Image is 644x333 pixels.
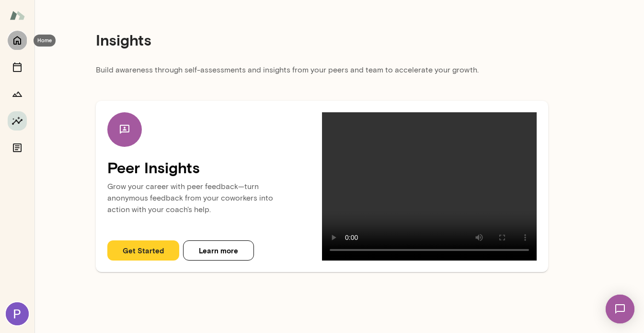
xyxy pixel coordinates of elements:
[8,111,27,131] button: Insights
[10,6,25,24] img: Mento
[96,101,548,272] div: Peer InsightsGrow your career with peer feedback—turn anonymous feedback from your coworkers into...
[183,240,254,261] button: Learn more
[34,35,56,47] div: Home
[107,158,322,177] h4: Peer Insights
[8,58,27,77] button: Sessions
[107,177,322,225] p: Grow your career with peer feedback—turn anonymous feedback from your coworkers into action with ...
[8,84,27,104] button: Growth Plan
[96,31,151,49] h4: Insights
[8,31,27,50] button: Home
[107,240,179,261] button: Get Started
[8,138,27,157] button: Documents
[96,64,548,82] p: Build awareness through self-assessments and insights from your peers and team to accelerate your...
[6,302,29,325] img: Priscilla Romero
